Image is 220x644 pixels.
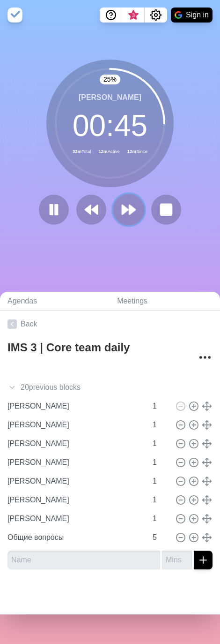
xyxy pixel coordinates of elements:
input: Name [4,397,147,416]
input: Name [4,434,147,453]
img: google logo [175,11,182,19]
span: s [77,382,81,393]
input: Name [7,551,160,569]
button: Sign in [171,8,213,23]
input: Name [4,509,147,528]
input: Mins [149,397,171,416]
img: timeblocks logo [7,8,22,23]
input: Mins [149,509,171,528]
input: Mins [149,472,171,491]
input: Name [4,491,147,509]
input: Mins [149,416,171,434]
span: 3 [130,12,137,19]
button: More [196,348,214,367]
input: Name [4,453,147,472]
input: Mins [149,434,171,453]
input: Name [4,416,147,434]
input: Mins [162,551,192,569]
button: Help [100,8,122,23]
input: Mins [149,453,171,472]
a: Meetings [110,292,220,311]
input: Mins [149,491,171,509]
button: Settings [145,8,167,23]
input: Name [4,528,147,547]
input: Mins [149,528,171,547]
button: What’s new [122,8,145,23]
input: Name [4,472,147,491]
